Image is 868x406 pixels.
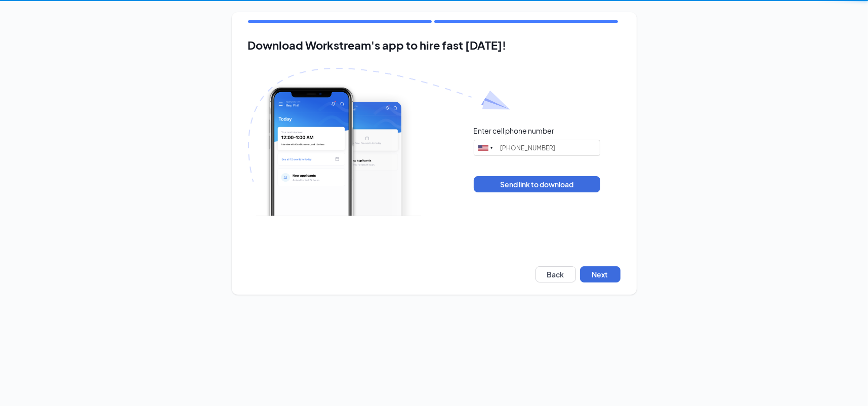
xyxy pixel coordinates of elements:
[474,140,498,155] div: United States: +1
[474,176,600,192] button: Send link to download
[248,39,621,52] h2: Download Workstream's app to hire fast [DATE]!
[535,266,576,282] button: Back
[248,68,510,216] img: Download Workstream's app with paper plane
[474,126,555,136] div: Enter cell phone number
[580,266,621,282] button: Next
